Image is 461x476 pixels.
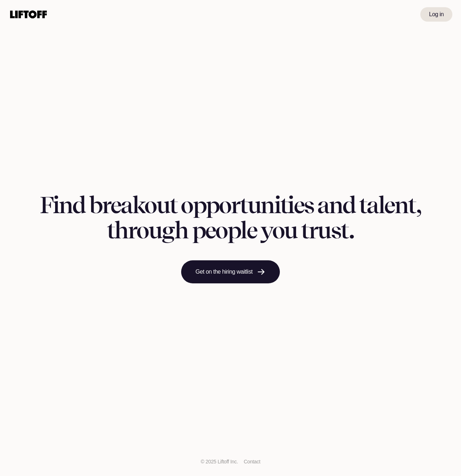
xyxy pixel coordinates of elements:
[428,10,444,19] p: Log in
[420,7,452,22] a: Log in
[178,260,283,283] a: Get on the hiring waitlist
[192,268,256,276] p: Get on the hiring waitlist
[245,459,264,464] a: Contact
[197,458,239,466] p: © 2025 Liftoff Inc.
[40,193,421,243] h1: Find breakout opportunities and talent, through people you trust.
